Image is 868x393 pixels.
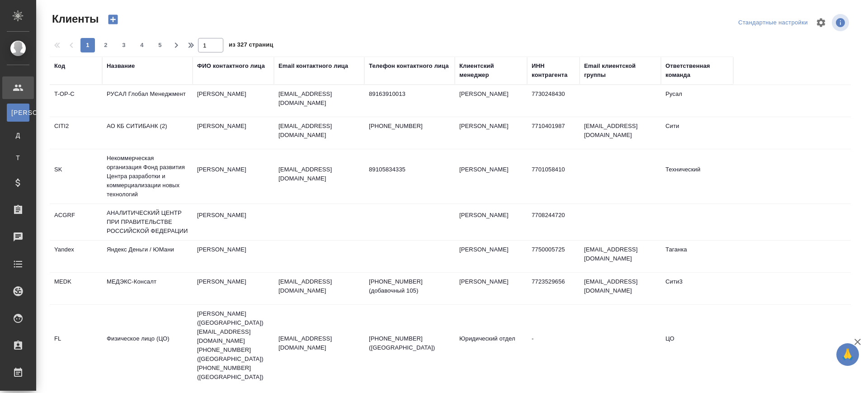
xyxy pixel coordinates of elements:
[278,334,360,352] p: [EMAIL_ADDRESS][DOMAIN_NAME]
[810,12,832,33] span: Настроить таблицу
[661,85,733,117] td: Русал
[527,117,580,149] td: 7710401987
[527,206,580,238] td: 7708244720
[527,241,580,272] td: 7750005725
[369,334,450,352] p: [PHONE_NUMBER] ([GEOGRAPHIC_DATA])
[153,41,167,50] span: 5
[527,330,580,361] td: -
[455,85,527,117] td: [PERSON_NAME]
[102,241,193,272] td: Яндекс Деньги / ЮМани
[50,273,102,304] td: MEDK
[102,149,193,204] td: Некоммерческая организация Фонд развития Центра разработки и коммерциализации новых технологий
[278,165,360,183] p: [EMAIL_ADDRESS][DOMAIN_NAME]
[580,241,661,272] td: [EMAIL_ADDRESS][DOMAIN_NAME]
[193,273,274,304] td: [PERSON_NAME]
[135,41,149,50] span: 4
[107,62,135,71] div: Название
[50,117,102,149] td: CITI2
[50,206,102,238] td: ACGRF
[102,85,193,117] td: РУСАЛ Глобал Менеджмент
[153,38,167,52] button: 5
[54,62,65,71] div: Код
[455,117,527,149] td: [PERSON_NAME]
[661,241,733,272] td: Таганка
[278,62,348,71] div: Email контактного лица
[832,14,851,31] span: Посмотреть информацию
[840,345,855,364] span: 🙏
[455,273,527,304] td: [PERSON_NAME]
[193,117,274,149] td: [PERSON_NAME]
[102,330,193,361] td: Физическое лицо (ЦО)
[7,149,29,167] a: Т
[584,62,656,80] div: Email клиентской группы
[532,62,575,80] div: ИНН контрагента
[11,131,25,140] span: Д
[527,161,580,192] td: 7701058410
[661,330,733,361] td: ЦО
[7,126,29,144] a: Д
[527,85,580,117] td: 7730248430
[369,90,450,99] p: 89163910013
[459,62,523,80] div: Клиентский менеджер
[580,273,661,304] td: [EMAIL_ADDRESS][DOMAIN_NAME]
[665,62,729,80] div: Ответственная команда
[197,62,265,71] div: ФИО контактного лица
[7,104,29,122] a: [PERSON_NAME]
[11,153,25,162] span: Т
[369,165,450,174] p: 89105834335
[455,206,527,238] td: [PERSON_NAME]
[736,16,810,30] div: split button
[193,206,274,238] td: [PERSON_NAME]
[527,273,580,304] td: 7723529656
[50,241,102,272] td: Yandex
[455,241,527,272] td: [PERSON_NAME]
[102,204,193,240] td: АНАЛИТИЧЕСКИЙ ЦЕНТР ПРИ ПРАВИТЕЛЬСТВЕ РОССИЙСКОЙ ФЕДЕРАЦИИ
[229,39,273,52] span: из 327 страниц
[99,41,113,50] span: 2
[278,122,360,140] p: [EMAIL_ADDRESS][DOMAIN_NAME]
[102,12,124,27] button: Создать
[369,62,449,71] div: Телефон контактного лица
[836,343,859,366] button: 🙏
[278,90,360,108] p: [EMAIL_ADDRESS][DOMAIN_NAME]
[580,117,661,149] td: [EMAIL_ADDRESS][DOMAIN_NAME]
[455,330,527,361] td: Юридический отдел
[661,117,733,149] td: Сити
[102,117,193,149] td: АО КБ СИТИБАНК (2)
[455,161,527,192] td: [PERSON_NAME]
[369,122,450,131] p: [PHONE_NUMBER]
[50,12,99,26] span: Клиенты
[50,330,102,361] td: FL
[11,108,25,117] span: [PERSON_NAME]
[193,161,274,192] td: [PERSON_NAME]
[117,38,131,52] button: 3
[50,85,102,117] td: T-OP-C
[50,161,102,192] td: SK
[278,277,360,295] p: [EMAIL_ADDRESS][DOMAIN_NAME]
[369,277,450,295] p: [PHONE_NUMBER] (добавочный 105)
[193,85,274,117] td: [PERSON_NAME]
[102,273,193,304] td: МЕДЭКС-Консалт
[661,161,733,192] td: Технический
[661,273,733,304] td: Сити3
[135,38,149,52] button: 4
[193,241,274,272] td: [PERSON_NAME]
[193,305,274,386] td: [PERSON_NAME] ([GEOGRAPHIC_DATA]) [EMAIL_ADDRESS][DOMAIN_NAME] [PHONE_NUMBER] ([GEOGRAPHIC_DATA])...
[117,41,131,50] span: 3
[99,38,113,52] button: 2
